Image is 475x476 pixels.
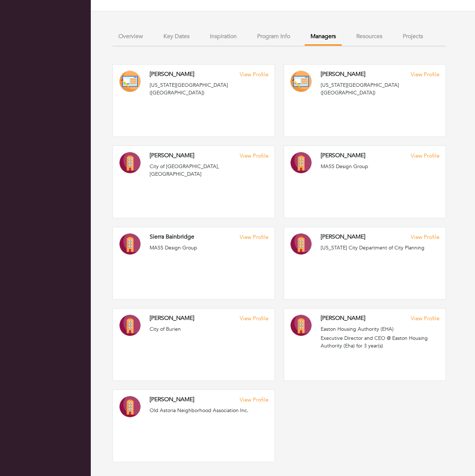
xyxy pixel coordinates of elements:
button: Key Dates [158,29,195,44]
a: View Profile [411,152,439,160]
div: [US_STATE] City Department of City Planning [321,244,439,252]
div: City of [GEOGRAPHIC_DATA], [GEOGRAPHIC_DATA] [150,163,268,178]
h5: [PERSON_NAME] [150,396,194,403]
img: Educator-Icon-31d5a1e457ca3f5474c6b92ab10a5d5101c9f8fbafba7b88091835f1a8db102f.png [119,70,141,92]
div: Easton Housing Authority (EHA) [321,325,439,333]
h5: [PERSON_NAME] [150,315,194,322]
div: MASS Design Group [150,244,268,252]
button: Resources [350,29,388,44]
button: Projects [397,29,429,44]
h5: Sierra Bainbridge [150,233,194,240]
div: Executive Director and CEO @ Easton Housing Authority (Eha) for 3 year(s) [321,334,439,350]
a: View Profile [240,396,268,404]
img: Company-Icon-7f8a26afd1715722aa5ae9dc11300c11ceeb4d32eda0db0d61c21d11b95ecac6.png [119,233,141,255]
div: Old Astoria Neighborhood Association Inc. [150,407,268,414]
a: View Profile [240,233,268,241]
a: View Profile [240,152,268,160]
h5: [PERSON_NAME] [321,71,365,78]
h5: [PERSON_NAME] [321,233,365,240]
button: Overview [113,29,149,44]
div: [US_STATE][GEOGRAPHIC_DATA] ([GEOGRAPHIC_DATA]) [150,81,268,97]
a: View Profile [240,314,268,323]
button: Program Info [251,29,296,44]
img: Educator-Icon-31d5a1e457ca3f5474c6b92ab10a5d5101c9f8fbafba7b88091835f1a8db102f.png [290,70,312,92]
a: View Profile [240,70,268,79]
button: Inspiration [204,29,243,44]
h5: [PERSON_NAME] [150,71,194,78]
a: View Profile [411,233,439,241]
img: Company-Icon-7f8a26afd1715722aa5ae9dc11300c11ceeb4d32eda0db0d61c21d11b95ecac6.png [119,314,141,336]
img: Company-Icon-7f8a26afd1715722aa5ae9dc11300c11ceeb4d32eda0db0d61c21d11b95ecac6.png [290,233,312,255]
div: MASS Design Group [321,163,439,170]
a: View Profile [411,314,439,323]
div: City of Burien [150,325,268,333]
h5: [PERSON_NAME] [321,152,365,159]
div: [US_STATE][GEOGRAPHIC_DATA] ([GEOGRAPHIC_DATA]) [321,81,439,97]
img: Company-Icon-7f8a26afd1715722aa5ae9dc11300c11ceeb4d32eda0db0d61c21d11b95ecac6.png [290,152,312,174]
button: Managers [305,29,342,46]
img: Company-Icon-7f8a26afd1715722aa5ae9dc11300c11ceeb4d32eda0db0d61c21d11b95ecac6.png [290,314,312,336]
h5: [PERSON_NAME] [150,152,194,159]
a: View Profile [411,70,439,79]
img: Company-Icon-7f8a26afd1715722aa5ae9dc11300c11ceeb4d32eda0db0d61c21d11b95ecac6.png [119,396,141,418]
h5: [PERSON_NAME] [321,315,365,322]
img: Company-Icon-7f8a26afd1715722aa5ae9dc11300c11ceeb4d32eda0db0d61c21d11b95ecac6.png [119,152,141,174]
